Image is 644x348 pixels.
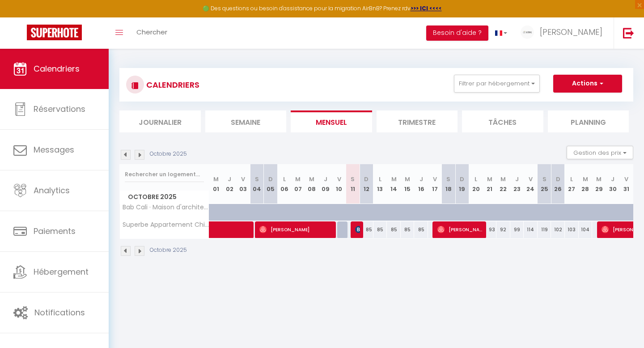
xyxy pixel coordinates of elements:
abbr: V [624,175,628,183]
span: [PERSON_NAME] [355,221,360,238]
th: 17 [428,164,442,204]
img: Super Booking [27,25,82,40]
div: 102 [551,221,565,238]
th: 12 [360,164,373,204]
div: 85 [414,221,428,238]
li: Semaine [205,110,287,132]
img: ... [521,25,534,39]
th: 08 [305,164,319,204]
span: Paiements [34,225,76,237]
abbr: D [460,175,464,183]
th: 25 [538,164,551,204]
abbr: L [475,175,477,183]
abbr: J [611,175,614,183]
abbr: M [596,175,602,183]
button: Besoin d'aide ? [426,25,488,41]
th: 31 [619,164,633,204]
div: 92 [496,221,510,238]
th: 13 [373,164,387,204]
th: 14 [387,164,401,204]
th: 18 [442,164,456,204]
span: Chercher [136,27,167,37]
abbr: L [283,175,286,183]
abbr: J [419,175,423,183]
abbr: S [446,175,450,183]
span: [PERSON_NAME] [540,26,602,38]
abbr: D [556,175,560,183]
th: 19 [455,164,469,204]
span: Messages [34,144,74,155]
th: 11 [346,164,360,204]
li: Trimestre [377,110,458,132]
th: 24 [524,164,538,204]
button: Gestion des prix [567,146,633,159]
div: 85 [373,221,387,238]
input: Rechercher un logement... [125,166,204,182]
span: Analytics [34,185,70,196]
th: 04 [250,164,264,204]
abbr: M [487,175,492,183]
button: Actions [553,75,622,93]
div: 85 [401,221,415,238]
h3: CALENDRIERS [144,75,199,95]
th: 28 [579,164,593,204]
span: Hébergement [34,266,89,277]
th: 09 [318,164,332,204]
abbr: V [529,175,533,183]
span: Notifications [34,307,85,318]
abbr: S [542,175,547,183]
th: 15 [401,164,415,204]
div: 85 [360,221,373,238]
div: 85 [387,221,401,238]
p: Octobre 2025 [150,150,187,158]
abbr: M [583,175,588,183]
th: 21 [483,164,496,204]
abbr: S [351,175,355,183]
div: 119 [538,221,551,238]
abbr: V [337,175,341,183]
th: 30 [606,164,620,204]
abbr: M [309,175,314,183]
th: 27 [565,164,579,204]
th: 29 [592,164,606,204]
th: 06 [277,164,291,204]
button: Filtrer par hébergement [454,75,540,93]
th: 16 [414,164,428,204]
th: 05 [264,164,278,204]
li: Journalier [119,110,201,132]
abbr: J [324,175,327,183]
abbr: D [268,175,273,183]
span: Octobre 2025 [120,191,209,204]
abbr: D [364,175,369,183]
abbr: M [213,175,219,183]
abbr: M [405,175,410,183]
div: 104 [579,221,593,238]
abbr: M [295,175,301,183]
abbr: M [391,175,397,183]
th: 02 [223,164,237,204]
div: 93 [483,221,496,238]
p: Octobre 2025 [150,246,187,255]
li: Planning [548,110,629,132]
abbr: M [500,175,506,183]
abbr: S [255,175,259,183]
img: logout [623,27,634,38]
span: Superbe Appartement Chic & Cozy à 1h de [GEOGRAPHIC_DATA] [121,221,211,228]
li: Tâches [462,110,543,132]
div: 99 [510,221,524,238]
th: 01 [209,164,223,204]
span: [PERSON_NAME] Nooitgedagt [437,221,483,238]
abbr: L [570,175,573,183]
a: ... [PERSON_NAME] [514,17,614,49]
a: >>> ICI <<<< [411,4,442,12]
li: Mensuel [291,110,372,132]
th: 03 [237,164,250,204]
a: Chercher [130,17,174,49]
span: Réservations [34,103,85,115]
th: 23 [510,164,524,204]
abbr: J [228,175,231,183]
th: 07 [291,164,305,204]
span: [PERSON_NAME] [259,221,333,238]
abbr: V [433,175,437,183]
